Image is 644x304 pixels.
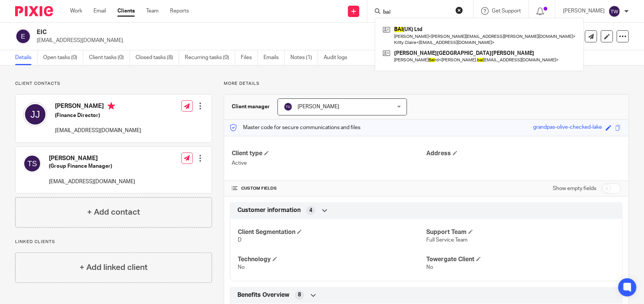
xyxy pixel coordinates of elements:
span: 8 [298,291,301,299]
span: No [238,265,245,270]
a: Recurring tasks (0) [185,50,235,65]
span: 4 [309,207,312,214]
h2: EIC [37,28,428,36]
h5: (Finance Director) [55,112,141,119]
span: No [426,265,433,270]
a: Notes (1) [290,50,318,65]
img: svg%3E [284,102,293,111]
img: svg%3E [23,102,47,126]
h4: + Add linked client [80,262,148,273]
a: Email [94,7,106,15]
p: [EMAIL_ADDRESS][DOMAIN_NAME] [37,37,526,44]
p: [EMAIL_ADDRESS][DOMAIN_NAME] [49,178,135,186]
p: Client contacts [15,81,212,87]
img: svg%3E [15,28,31,44]
p: [EMAIL_ADDRESS][DOMAIN_NAME] [55,127,141,134]
img: svg%3E [608,5,621,17]
h4: + Add contact [87,206,140,218]
span: Full Service Team [426,237,468,243]
p: [PERSON_NAME] [563,7,605,15]
span: Get Support [492,8,521,14]
button: Clear [455,6,463,14]
label: Show empty fields [553,185,596,192]
h5: (Group Finance Manager) [49,162,135,170]
a: Team [146,7,159,15]
a: Files [241,50,258,65]
h4: CUSTOM FIELDS [232,186,426,192]
p: More details [224,81,629,87]
h3: Client manager [232,103,270,111]
a: Client tasks (0) [89,50,130,65]
h4: Client Segmentation [238,228,426,236]
h4: Client type [232,150,426,157]
span: [PERSON_NAME] [298,104,339,109]
a: Closed tasks (8) [136,50,179,65]
a: Clients [117,7,135,15]
div: grandpas-olive-checked-lake [533,123,602,132]
h4: Support Team [426,228,615,236]
h4: Technology [238,256,426,263]
h4: [PERSON_NAME] [55,102,141,112]
span: Customer information [237,206,301,214]
h4: [PERSON_NAME] [49,154,135,162]
p: Active [232,159,426,167]
a: Reports [170,7,189,15]
h4: Address [426,150,621,157]
p: Master code for secure communications and files [230,124,360,131]
img: svg%3E [23,154,41,173]
img: Pixie [15,6,53,16]
a: Audit logs [324,50,353,65]
a: Work [70,7,82,15]
input: Search [382,9,451,16]
span: D [238,237,242,243]
p: Linked clients [15,239,212,245]
i: Primary [108,102,115,110]
a: Details [15,50,37,65]
span: Benefits Overview [237,291,289,299]
a: Open tasks (0) [43,50,83,65]
a: Emails [264,50,285,65]
h4: Towergate Client [426,256,615,263]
